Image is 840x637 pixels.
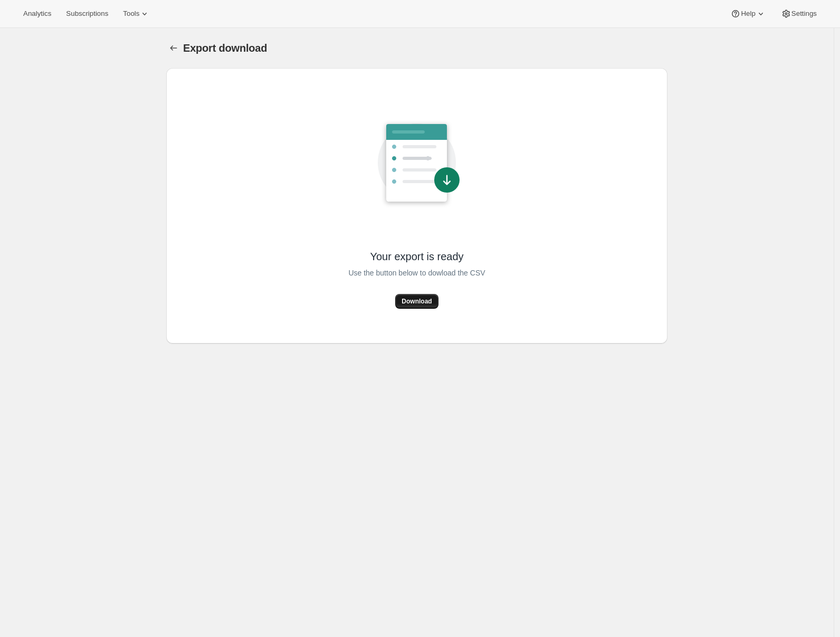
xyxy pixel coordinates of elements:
button: Subscriptions [60,6,114,21]
span: Subscriptions [66,9,108,18]
button: Settings [775,6,823,21]
span: Help [741,9,755,18]
span: Use the button below to dowload the CSV [348,267,485,279]
span: Settings [791,9,817,18]
button: Tools [117,6,156,21]
button: Download [395,294,438,309]
span: Your export is ready [370,250,463,263]
span: Analytics [23,9,51,18]
span: Export download [183,42,267,54]
button: Analytics [17,6,58,21]
button: Help [724,6,772,21]
span: Tools [123,9,139,18]
span: Download [402,297,432,306]
button: Export download [166,41,181,55]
